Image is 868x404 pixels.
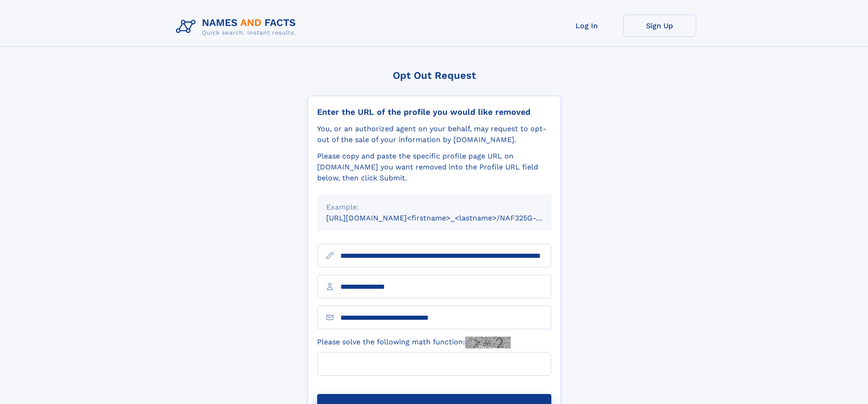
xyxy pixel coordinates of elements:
div: Please copy and paste the specific profile page URL on [DOMAIN_NAME] you want removed into the Pr... [317,151,551,184]
small: [URL][DOMAIN_NAME]<firstname>_<lastname>/NAF325G-xxxxxxxx [326,214,569,222]
div: Enter the URL of the profile you would like removed [317,107,551,117]
a: Log In [550,15,623,37]
a: Sign Up [623,15,696,37]
div: Example: [326,202,542,213]
div: You, or an authorized agent on your behalf, may request to opt-out of the sale of your informatio... [317,123,551,145]
div: Opt Out Request [308,70,561,81]
label: Please solve the following math function: [317,337,511,348]
img: Logo Names and Facts [172,15,303,39]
